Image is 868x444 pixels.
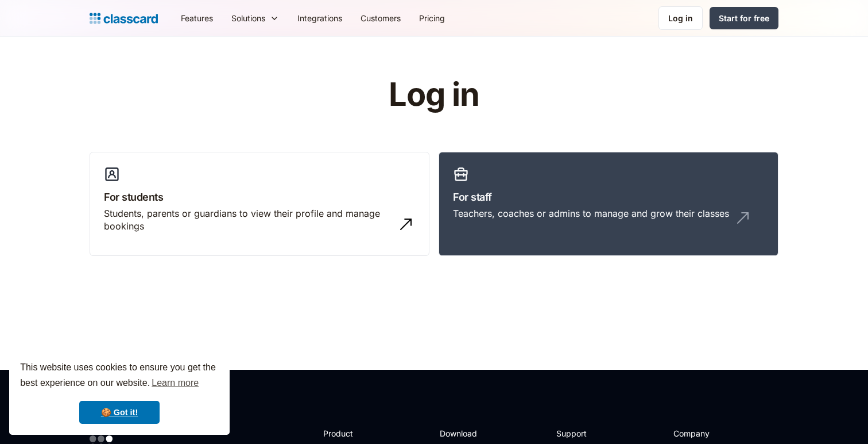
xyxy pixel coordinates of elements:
div: cookieconsent [9,350,230,435]
a: learn more about cookies [150,374,200,392]
a: Customers [351,5,410,31]
h3: For staff [453,189,764,205]
a: dismiss cookie message [79,401,160,424]
h1: Log in [252,77,617,113]
div: Log in [668,12,693,24]
h2: Company [673,427,750,439]
a: Features [172,5,222,31]
a: Integrations [288,5,351,31]
div: Teachers, coaches or admins to manage and grow their classes [453,207,729,220]
a: Pricing [410,5,454,31]
a: home [90,10,158,26]
a: Start for free [710,7,778,29]
h2: Download [440,427,487,439]
a: For staffTeachers, coaches or admins to manage and grow their classes [439,152,778,257]
h2: Support [556,427,603,439]
div: Students, parents or guardians to view their profile and manage bookings [104,207,392,233]
div: Start for free [719,12,769,24]
h2: Product [323,427,385,439]
a: For studentsStudents, parents or guardians to view their profile and manage bookings [90,152,429,257]
h3: For students [104,189,415,205]
a: Log in [658,6,703,30]
div: Solutions [222,5,288,31]
span: This website uses cookies to ensure you get the best experience on our website. [20,361,219,392]
div: Solutions [231,12,265,24]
